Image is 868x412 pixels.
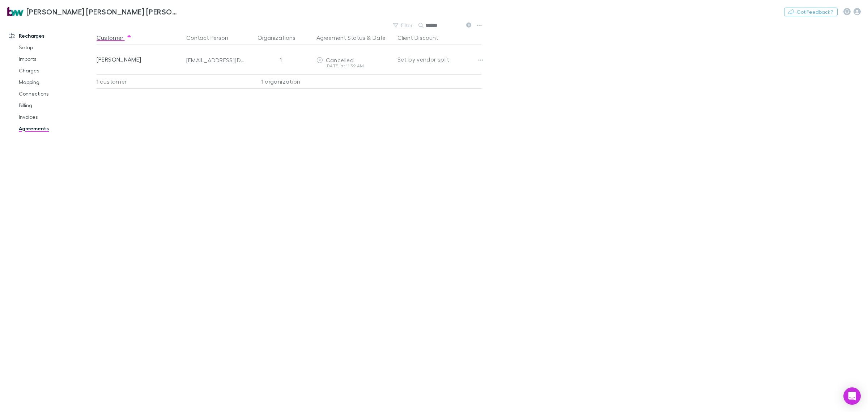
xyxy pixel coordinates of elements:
[316,30,365,45] button: Agreement Status
[1,30,102,42] a: Recharges
[12,42,102,53] a: Setup
[248,74,314,89] div: 1 organization
[186,30,237,45] button: Contact Person
[97,30,132,45] button: Customer
[784,8,838,16] button: Got Feedback?
[258,30,304,45] button: Organizations
[12,123,102,134] a: Agreements
[12,111,102,123] a: Invoices
[26,7,179,16] h3: [PERSON_NAME] [PERSON_NAME] [PERSON_NAME] Partners
[12,88,102,100] a: Connections
[186,56,246,64] div: [EMAIL_ADDRESS][DOMAIN_NAME]
[7,7,24,16] img: Brewster Walsh Waters Partners's Logo
[12,100,102,111] a: Billing
[397,30,447,45] button: Client Discount
[97,74,183,89] div: 1 customer
[316,64,392,68] div: [DATE] at 11:39 AM
[390,21,417,30] button: Filter
[397,45,481,74] div: Set by vendor split
[12,65,102,76] a: Charges
[12,76,102,88] a: Mapping
[843,387,861,405] div: Open Intercom Messenger
[373,30,386,45] button: Date
[316,30,392,45] div: &
[97,45,180,74] div: [PERSON_NAME]
[326,56,354,63] span: Cancelled
[12,53,102,65] a: Imports
[248,45,314,74] div: 1
[3,3,184,20] a: [PERSON_NAME] [PERSON_NAME] [PERSON_NAME] Partners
